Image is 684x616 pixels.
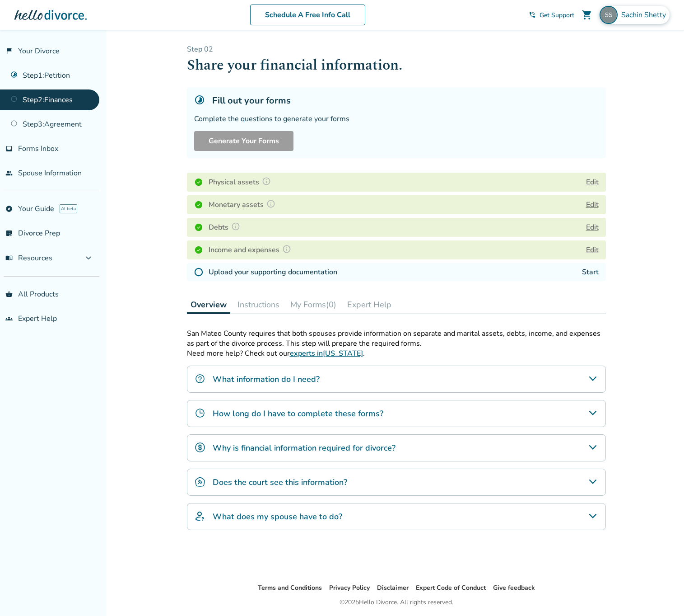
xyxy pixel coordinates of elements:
[5,254,13,262] span: menu_book
[5,253,52,263] span: Resources
[209,176,274,188] h4: Physical assets
[194,200,203,209] img: Completed
[493,583,535,593] li: Give feedback
[231,222,240,231] img: Question Mark
[344,296,395,314] button: Expert Help
[195,373,205,384] img: What information do I need?
[600,6,618,24] img: shettyssachin@gmail.com
[187,296,230,314] button: Overview
[18,144,58,154] span: Forms Inbox
[213,373,320,385] h4: What information do I need?
[212,94,291,107] h5: Fill out your forms
[586,177,599,188] button: Edit
[258,583,322,592] a: Terms and Conditions
[340,597,453,608] div: © 2025 Hello Divorce. All rights reserved.
[194,223,203,232] img: Completed
[195,476,205,487] img: Does the court see this information?
[639,573,684,616] iframe: Chat Widget
[209,244,294,256] h4: Income and expenses
[5,230,13,237] span: list_alt_check
[586,245,599,255] button: Edit
[416,583,486,592] a: Expert Code of Conduct
[529,11,574,19] a: phone_in_talkGet Support
[60,204,77,213] span: AI beta
[194,114,599,124] div: Complete the questions to generate your forms
[5,205,13,212] span: explore
[187,503,606,530] div: What does my spouse have to do?
[194,178,203,187] img: Completed
[582,9,592,20] span: shopping_cart
[5,169,13,177] span: people
[209,267,337,277] h4: Upload your supporting documentation
[582,267,599,277] a: Start
[213,408,383,419] h4: How long do I have to complete these forms?
[290,348,363,358] a: experts in[US_STATE]
[377,583,409,593] li: Disclaimer
[213,511,342,522] h4: What does my spouse have to do?
[586,222,599,233] button: Edit
[195,511,205,522] img: What does my spouse have to do?
[187,366,606,393] div: What information do I need?
[187,400,606,427] div: How long do I have to complete these forms?
[195,442,205,453] img: Why is financial information required for divorce?
[329,583,370,592] a: Privacy Policy
[187,434,606,461] div: Why is financial information required for divorce?
[540,11,574,19] span: Get Support
[194,268,203,277] img: Not Started
[209,221,243,233] h4: Debts
[213,476,347,488] h4: Does the court see this information?
[209,199,278,211] h4: Monetary assets
[187,329,606,348] p: San Mateo County requires that both spouses provide information on separate and marital assets, d...
[187,348,606,358] p: Need more help? Check out our .
[5,315,13,322] span: groups
[194,131,293,151] button: Generate Your Forms
[195,408,205,419] img: How long do I have to complete these forms?
[250,5,365,25] a: Schedule A Free Info Call
[234,296,283,314] button: Instructions
[187,469,606,496] div: Does the court see this information?
[83,253,94,263] span: expand_more
[586,199,599,210] button: Edit
[5,145,13,152] span: inbox
[213,442,396,454] h4: Why is financial information required for divorce?
[5,47,13,55] span: flag_2
[529,11,536,19] span: phone_in_talk
[266,199,275,208] img: Question Mark
[187,54,606,76] h1: Share your financial information.
[621,10,670,20] span: Sachin Shetty
[287,296,340,314] button: My Forms(0)
[194,245,203,254] img: Completed
[5,291,13,298] span: shopping_basket
[282,245,291,254] img: Question Mark
[262,177,271,186] img: Question Mark
[187,44,606,54] p: Step 0 2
